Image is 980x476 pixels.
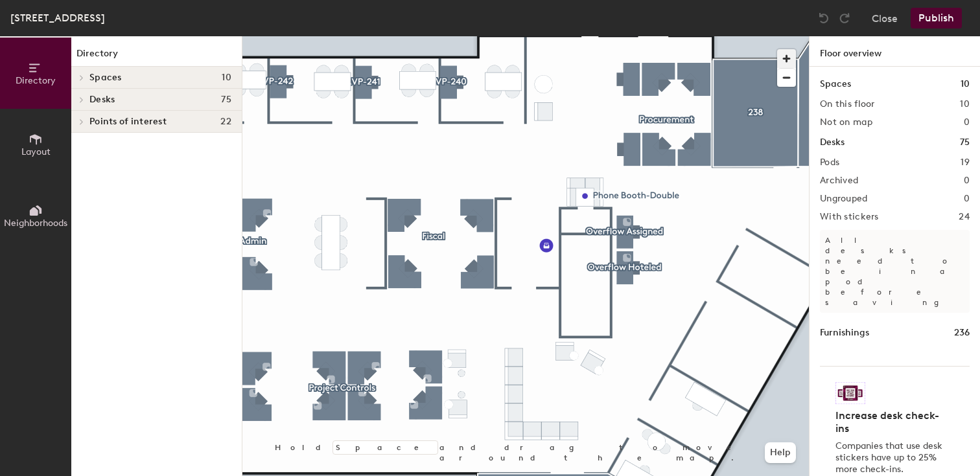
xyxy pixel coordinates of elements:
h1: Floor overview [810,36,980,67]
img: Sticker logo [835,382,865,404]
span: Points of interest [89,117,167,127]
span: Neighborhoods [4,218,67,229]
h1: Spaces [820,77,851,91]
h2: 0 [964,117,970,128]
span: 22 [220,117,231,127]
h1: 236 [954,326,970,340]
h4: Increase desk check-ins [835,409,946,435]
button: Help [765,442,796,463]
img: Redo [838,12,851,25]
span: Layout [21,146,51,157]
h1: Desks [820,135,845,150]
h2: 0 [964,176,970,186]
button: Publish [911,8,962,28]
h1: 75 [960,135,970,150]
h2: On this floor [820,99,875,109]
span: 10 [222,73,231,83]
h2: 24 [959,212,970,222]
span: Spaces [89,73,122,83]
p: Companies that use desk stickers have up to 25% more check-ins. [835,440,946,475]
div: [STREET_ADDRESS] [10,10,105,26]
p: All desks need to be in a pod before saving [820,230,970,313]
h1: Furnishings [820,326,869,340]
span: 75 [221,95,231,105]
span: Desks [89,95,115,105]
h2: Archived [820,176,858,186]
button: Close [872,8,898,28]
h2: 10 [960,99,970,109]
h2: With stickers [820,212,879,222]
span: Directory [16,75,56,86]
h2: Ungrouped [820,194,868,204]
h2: Pods [820,157,839,168]
h2: 0 [964,194,970,204]
img: Undo [817,12,830,25]
h1: 10 [961,77,970,91]
h1: Directory [71,47,242,67]
h2: 19 [961,157,970,168]
h2: Not on map [820,117,872,128]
